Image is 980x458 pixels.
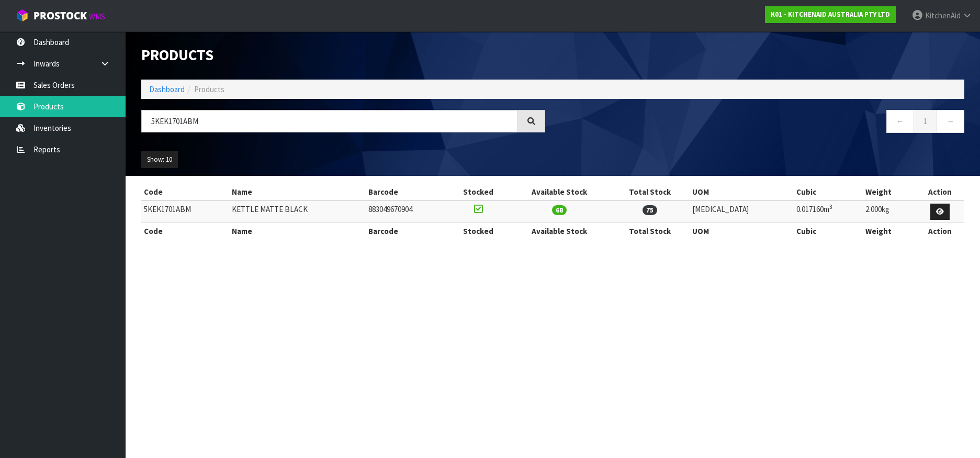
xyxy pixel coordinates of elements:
th: Cubic [794,223,863,240]
small: WMS [89,12,105,21]
img: cube-alt.png [16,9,29,22]
th: Total Stock [611,184,690,200]
button: Show: 10 [141,151,178,168]
th: Total Stock [611,223,690,240]
a: 1 [914,110,937,132]
th: Name [229,184,366,200]
th: Name [229,223,366,240]
span: KitchenAid [925,10,961,20]
strong: K01 - KITCHENAID AUSTRALIA PTY LTD [771,10,890,19]
th: UOM [690,223,794,240]
sup: 3 [829,203,832,210]
th: Barcode [366,223,448,240]
td: 883049670904 [366,200,448,223]
th: Barcode [366,184,448,200]
h1: Products [141,47,545,64]
a: ← [886,110,914,132]
th: Weight [863,184,916,200]
span: ProStock [33,9,87,23]
td: 2.000kg [863,200,916,223]
td: KETTLE MATTE BLACK [229,200,366,223]
th: Cubic [794,184,863,200]
th: Stocked [448,184,508,200]
a: Dashboard [149,84,185,94]
th: Available Stock [509,223,611,240]
th: Code [141,223,229,240]
th: Stocked [448,223,508,240]
input: Search products [141,110,518,132]
td: 0.017160m [794,200,863,223]
th: Available Stock [509,184,611,200]
th: Action [916,223,964,240]
a: → [937,110,964,132]
td: 5KEK1701ABM [141,200,229,223]
span: Products [194,84,224,94]
nav: Page navigation [561,110,965,136]
span: 75 [643,205,657,215]
th: Code [141,184,229,200]
th: Weight [863,223,916,240]
th: UOM [690,184,794,200]
span: 68 [552,205,567,215]
td: [MEDICAL_DATA] [690,200,794,223]
th: Action [916,184,964,200]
